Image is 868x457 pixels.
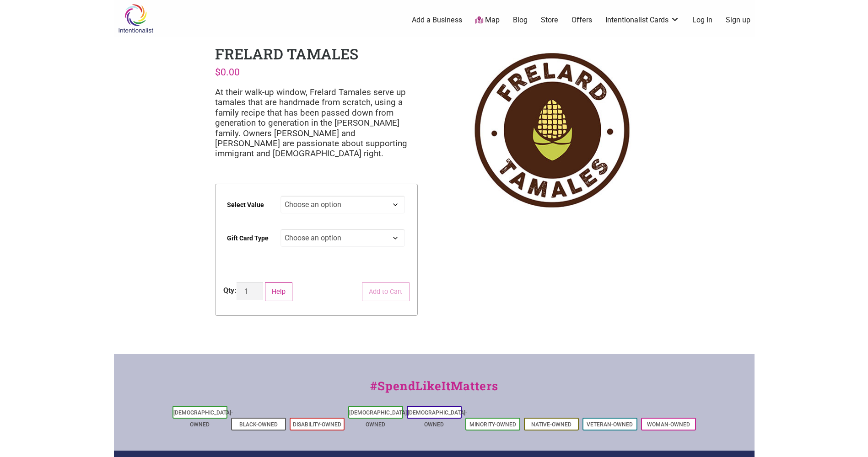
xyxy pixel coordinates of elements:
label: Select Value [227,195,264,215]
button: Help [265,282,293,301]
img: Frelard Tamales logo [450,44,653,217]
a: [DEMOGRAPHIC_DATA]-Owned [408,409,467,428]
span: $ [215,66,221,78]
h1: Frelard Tamales [215,44,358,64]
label: Gift Card Type [227,228,269,249]
a: Sign up [726,15,750,25]
a: [DEMOGRAPHIC_DATA]-Owned [173,409,233,428]
a: Veteran-Owned [587,421,633,428]
a: Map [475,15,500,26]
a: Add a Business [412,15,462,25]
a: Woman-Owned [647,421,690,428]
p: At their walk-up window, Frelard Tamales serve up tamales that are handmade from scratch, using a... [215,87,418,159]
a: Native-Owned [531,421,571,428]
a: Minority-Owned [469,421,516,428]
a: Black-Owned [239,421,278,428]
a: Blog [513,15,528,25]
div: #SpendLikeItMatters [114,377,755,404]
a: Store [541,15,558,25]
a: [DEMOGRAPHIC_DATA]-Owned [349,409,409,428]
input: Product quantity [237,282,263,300]
div: Qty: [223,285,237,296]
button: Add to Cart [362,282,410,301]
a: Offers [571,15,592,25]
a: Log In [692,15,712,25]
a: Disability-Owned [293,421,341,428]
img: Intentionalist [114,4,157,33]
bdi: 0.00 [215,66,240,78]
a: Intentionalist Cards [605,15,679,25]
